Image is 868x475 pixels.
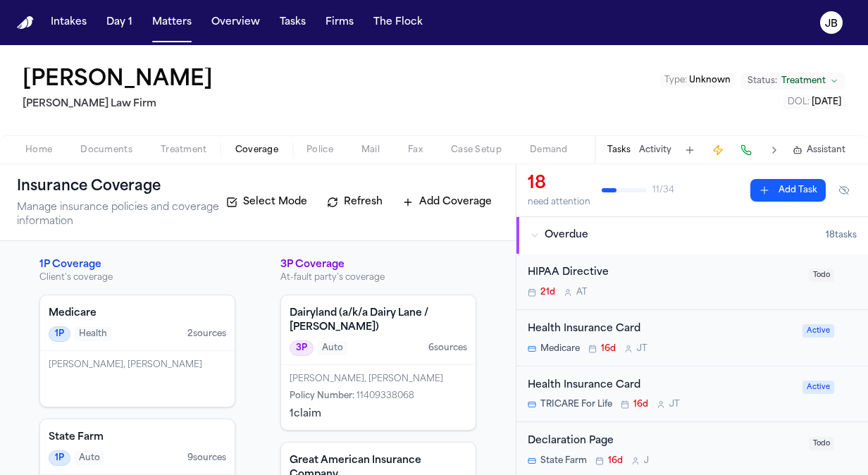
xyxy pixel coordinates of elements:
[25,144,52,156] span: Home
[235,144,278,156] span: Coverage
[633,399,648,410] span: 16d
[17,16,34,30] a: Home
[49,431,226,445] h4: State Farm
[530,144,568,156] span: Demand
[809,437,834,450] span: Todo
[826,230,857,241] span: 18 task s
[660,73,735,87] button: Edit Type: Unknown
[540,455,587,467] span: State Farm
[528,197,590,208] div: need attention
[637,343,647,354] span: J T
[750,179,826,202] button: Add Task
[428,343,467,354] span: 6 source s
[788,98,810,106] span: DOL :
[708,140,728,160] button: Create Immediate Task
[290,340,314,356] span: 3P
[206,10,266,35] button: Overview
[75,451,104,465] span: Auto
[23,68,213,93] h1: [PERSON_NAME]
[280,272,476,283] p: At-fault party's coverage
[802,324,834,338] span: Active
[101,10,138,35] button: Day 1
[80,144,132,156] span: Documents
[528,265,800,281] div: HIPAA Directive
[408,144,423,156] span: Fax
[639,144,671,156] button: Activity
[318,341,347,355] span: Auto
[187,452,226,464] span: 9 source s
[664,76,687,85] span: Type :
[689,76,731,85] span: Unknown
[608,455,623,467] span: 16d
[809,269,834,282] span: Todo
[812,98,841,106] span: [DATE]
[736,140,756,160] button: Make a Call
[17,16,34,30] img: Finch Logo
[395,191,499,214] button: Add Coverage
[320,191,390,214] button: Refresh
[17,201,219,229] p: Manage insurance policies and coverage information
[356,392,414,400] span: 11409338068
[320,10,359,35] button: Firms
[528,433,800,450] div: Declaration Page
[368,10,428,35] button: The Flock
[17,175,192,198] h1: Insurance Coverage
[280,258,476,272] h3: 3P Coverage
[516,217,868,254] button: Overdue18tasks
[781,75,826,87] span: Treatment
[49,450,70,466] span: 1P
[23,68,213,93] button: Edit matter name
[39,272,235,283] p: Client's coverage
[516,366,868,423] div: Open task: Health Insurance Card
[793,144,845,156] button: Assistant
[528,173,590,195] div: 18
[528,378,794,394] div: Health Insurance Card
[802,381,834,394] span: Active
[644,455,649,467] span: J
[540,399,612,410] span: TRICARE For Life
[807,144,845,156] span: Assistant
[219,191,314,214] button: Select Mode
[290,374,467,385] div: [PERSON_NAME], [PERSON_NAME]
[540,287,555,298] span: 21d
[290,407,467,421] div: 1 claim
[576,287,588,298] span: A T
[39,258,235,272] h3: 1P Coverage
[516,254,868,310] div: Open task: HIPAA Directive
[451,144,502,156] span: Case Setup
[748,75,777,87] span: Status:
[49,326,70,342] span: 1P
[601,343,616,354] span: 16d
[516,310,868,366] div: Open task: Health Insurance Card
[361,144,380,156] span: Mail
[740,73,845,90] button: Change status from Treatment
[23,96,218,113] h2: [PERSON_NAME] Law Firm
[49,359,226,371] div: [PERSON_NAME], [PERSON_NAME]
[528,321,794,338] div: Health Insurance Card
[545,228,588,242] span: Overdue
[306,144,333,156] span: Police
[290,392,354,400] span: Policy Number :
[652,185,674,196] span: 11 / 34
[187,328,226,340] span: 2 source s
[161,144,207,156] span: Treatment
[607,144,631,156] button: Tasks
[783,95,845,109] button: Edit DOL: 2025-07-02
[540,343,580,354] span: Medicare
[147,10,197,35] button: Matters
[49,307,226,321] h4: Medicare
[680,140,700,160] button: Add Task
[831,179,857,202] button: Hide completed tasks (⌘⇧H)
[274,10,311,35] button: Tasks
[290,307,467,335] h4: Dairyland (a/k/a Dairy Lane / [PERSON_NAME])
[75,327,111,341] span: Health
[45,10,92,35] button: Intakes
[669,399,680,410] span: J T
